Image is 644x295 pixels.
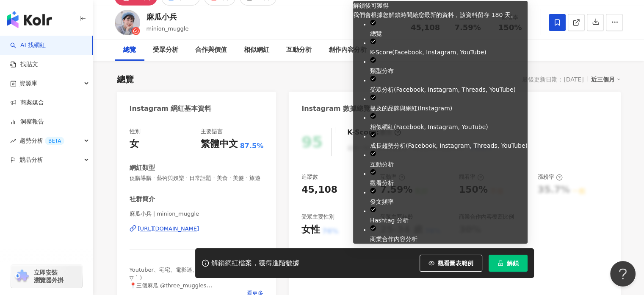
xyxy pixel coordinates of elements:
[370,169,528,188] li: 觀看分析
[301,213,334,221] div: 受眾主要性別
[14,270,30,283] img: chrome extension
[146,25,189,32] span: minion_muggle
[301,183,337,197] div: 45,108
[370,76,528,94] li: 受眾分析 ( Facebook, Instagram, Threads, YouTube )
[130,225,264,233] a: [URL][DOMAIN_NAME]
[138,225,199,233] div: [URL][DOMAIN_NAME]
[201,128,223,135] div: 主要語言
[370,20,528,38] li: 總覽
[10,41,46,50] a: searchAI 找網紅
[489,255,528,272] button: 解鎖
[370,57,528,76] li: 類型分布
[353,10,528,20] div: 我們會根據您解鎖時間給您最新的資料，該資料留存 180 天。
[10,118,44,126] a: 洞察報告
[10,60,38,69] a: 找貼文
[130,174,264,182] span: 促購導購 · 藝術與娛樂 · 日常話題 · 美食 · 美髮 · 旅遊
[370,206,528,225] li: Hashtag 分析
[301,104,370,113] div: Instagram 數據總覽
[130,195,155,204] div: 社群簡介
[244,45,269,55] div: 相似網紅
[522,76,583,83] div: 最後更新日期：[DATE]
[117,73,134,85] div: 總覽
[301,173,318,181] div: 追蹤數
[201,138,238,151] div: 繁體中文
[507,260,519,267] span: 解鎖
[115,10,140,35] img: KOL Avatar
[538,173,563,181] div: 漲粉率
[7,11,52,28] img: logo
[19,131,64,150] span: 趨勢分析
[329,45,367,55] div: 創作內容分析
[146,11,189,22] div: 麻瓜小兵
[211,259,299,268] div: 解鎖網紅檔案，獲得進階數據
[286,45,312,55] div: 互動分析
[45,137,64,145] div: BETA
[370,188,528,206] li: 發文頻率
[420,255,482,272] button: 觀看圖表範例
[11,265,82,288] a: chrome extension立即安裝 瀏覽器外掛
[130,104,212,113] div: Instagram 網紅基本資料
[370,38,528,57] li: K-Score ( Facebook, Instagram, YouTube )
[438,260,473,267] span: 觀看圖表範例
[370,94,528,113] li: 提及的品牌與網紅 ( Instagram )
[10,98,44,107] a: 商案媒合
[153,45,178,55] div: 受眾分析
[34,269,64,284] span: 立即安裝 瀏覽器外掛
[301,223,320,236] div: 女性
[591,74,621,85] div: 近三個月
[370,225,528,244] li: 商業合作內容分析
[347,128,401,137] div: K-Score :
[498,260,503,266] span: lock
[370,150,528,169] li: 互動分析
[353,1,528,10] div: 解鎖後可獲得
[130,210,264,218] span: 麻瓜小兵 | minion_muggle
[240,141,264,151] span: 87.5%
[123,45,136,55] div: 總覽
[19,74,37,93] span: 資源庫
[130,128,141,135] div: 性別
[130,138,139,151] div: 女
[370,132,528,150] li: 成長趨勢分析 ( Facebook, Instagram, Threads, YouTube )
[130,163,155,172] div: 網紅類型
[19,150,43,169] span: 競品分析
[10,138,16,144] span: rise
[370,113,528,132] li: 相似網紅 ( Facebook, Instagram, YouTube )
[195,45,227,55] div: 合作與價值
